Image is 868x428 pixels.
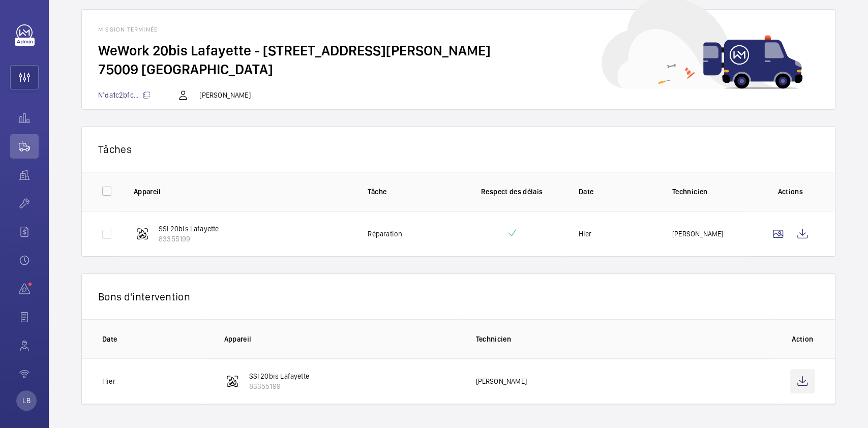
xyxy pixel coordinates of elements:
img: fire_alarm.svg [226,375,238,387]
p: SSI 20bis Lafayette [249,371,309,381]
p: Tâches [98,143,819,156]
p: Tâche [368,187,445,197]
p: Date [102,334,207,344]
p: 83355199 [159,234,219,244]
h2: WeWork 20bis Lafayette - [STREET_ADDRESS][PERSON_NAME] [98,41,819,60]
p: Appareil [134,187,351,197]
p: Technicien [475,334,774,344]
p: 83355199 [249,381,309,391]
p: [PERSON_NAME] [672,229,723,239]
p: Hier [579,229,592,239]
p: Technicien [672,187,750,197]
h2: 75009 [GEOGRAPHIC_DATA] [98,60,819,79]
p: Actions [766,187,815,197]
p: [PERSON_NAME] [475,376,526,386]
p: LB [22,395,30,406]
p: Action [790,334,815,344]
img: fire_alarm.svg [136,228,148,240]
p: Respect des délais [462,187,562,197]
span: N°da1c2bfc... [98,91,151,99]
p: Réparation [368,229,402,239]
p: Appareil [224,334,459,344]
p: [PERSON_NAME] [199,90,250,100]
p: SSI 20bis Lafayette [159,224,219,234]
p: Date [579,187,656,197]
p: Hier [102,376,115,386]
p: Bons d'intervention [98,290,819,303]
h1: Mission terminée [98,26,819,33]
